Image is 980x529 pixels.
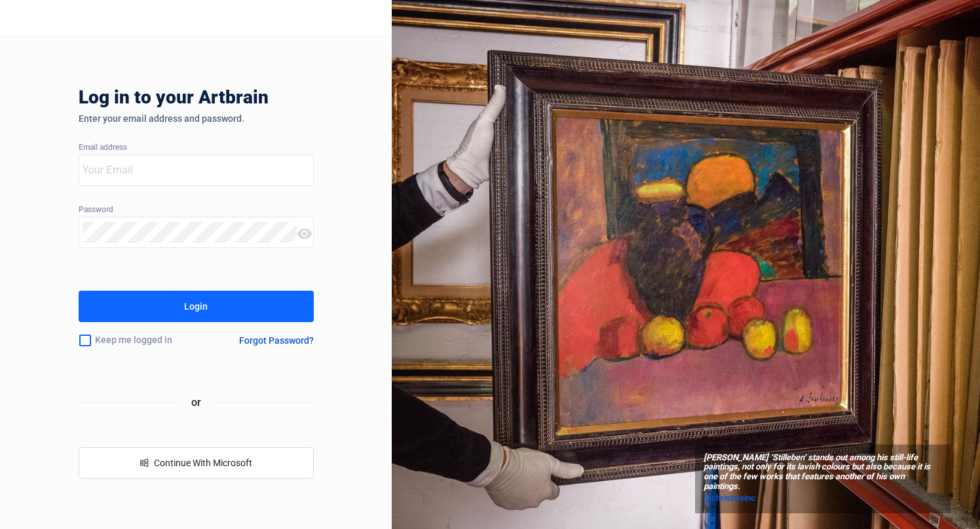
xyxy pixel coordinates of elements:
div: Password [79,206,314,215]
div: Login [184,296,208,317]
span: Continue With Microsoft [154,458,252,468]
span: [PERSON_NAME] ‘Stilleben’ stands out among his still-life paintings, not only for its lavish colo... [704,453,942,492]
span: windows [140,458,149,467]
div: Log in to your Artbrain [79,87,472,113]
button: windowsContinue With Microsoft [79,447,314,479]
span: or [181,394,212,410]
span: @christiesinc [704,493,755,503]
button: Login [79,291,314,322]
div: Keep me logged in [79,327,208,354]
div: Enter your email address and password. [79,113,314,124]
input: Your Email [83,160,297,181]
a: @christiesinc [704,492,942,505]
div: Forgot Password? [239,335,314,346]
div: Email address [79,143,314,153]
